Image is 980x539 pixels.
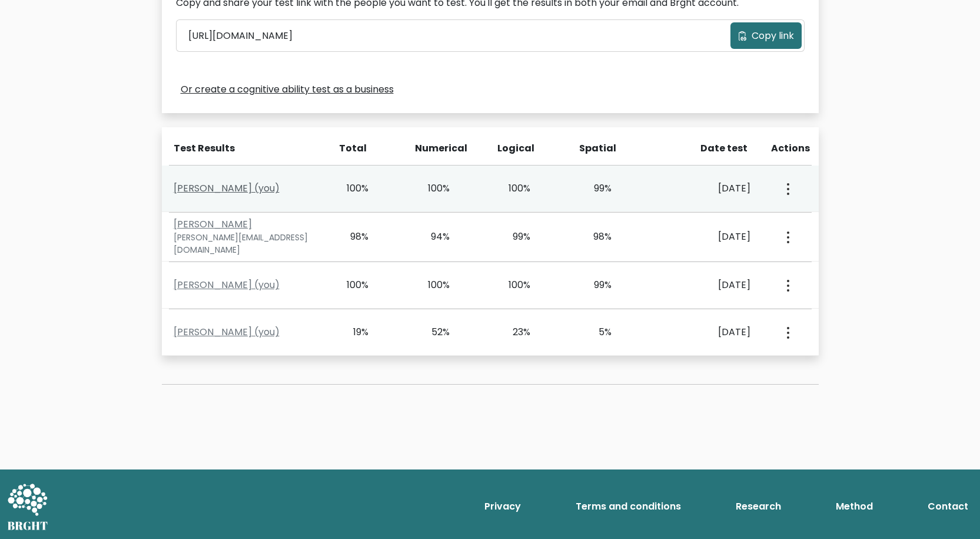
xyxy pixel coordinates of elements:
[578,181,612,196] div: 99%
[174,325,280,339] a: [PERSON_NAME] (you)
[335,278,369,292] div: 100%
[659,230,750,244] div: [DATE]
[771,141,812,156] div: Actions
[752,29,794,43] span: Copy link
[578,325,612,339] div: 5%
[174,141,319,156] div: Test Results
[578,278,612,292] div: 99%
[730,22,802,49] button: Copy link
[416,181,450,196] div: 100%
[174,217,252,231] a: [PERSON_NAME]
[415,141,449,156] div: Numerical
[333,141,367,156] div: Total
[662,141,757,156] div: Date test
[497,278,531,292] div: 100%
[731,495,786,518] a: Research
[416,278,450,292] div: 100%
[497,325,531,339] div: 23%
[497,181,531,196] div: 100%
[578,230,612,244] div: 98%
[174,181,280,195] a: [PERSON_NAME] (you)
[831,495,878,518] a: Method
[335,325,369,339] div: 19%
[480,495,526,518] a: Privacy
[335,230,369,244] div: 98%
[579,141,613,156] div: Spatial
[335,181,369,196] div: 100%
[659,278,750,292] div: [DATE]
[923,495,973,518] a: Contact
[497,230,531,244] div: 99%
[416,325,450,339] div: 52%
[174,232,321,256] div: [PERSON_NAME][EMAIL_ADDRESS][DOMAIN_NAME]
[497,141,531,156] div: Logical
[659,181,750,196] div: [DATE]
[174,278,280,292] a: [PERSON_NAME] (you)
[571,495,686,518] a: Terms and conditions
[416,230,450,244] div: 94%
[181,82,394,97] a: Or create a cognitive ability test as a business
[659,325,750,339] div: [DATE]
